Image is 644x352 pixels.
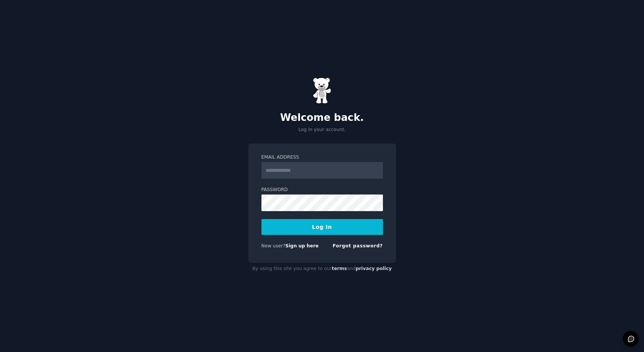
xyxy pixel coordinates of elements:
[313,77,332,104] img: Gummy Bear
[261,243,286,249] span: New user?
[332,266,347,271] a: terms
[248,112,396,124] h2: Welcome back.
[261,219,383,235] button: Log In
[261,187,383,193] label: Password
[248,263,396,275] div: By using this site you agree to our and
[356,266,392,271] a: privacy policy
[285,243,318,249] a: Sign up here
[333,243,383,249] a: Forgot password?
[248,127,396,133] p: Log in your account.
[261,154,383,161] label: Email Address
